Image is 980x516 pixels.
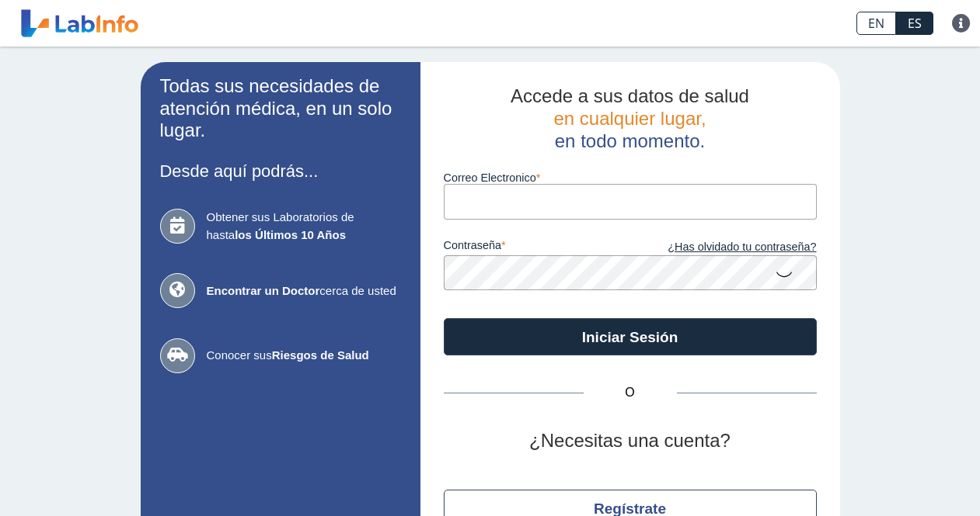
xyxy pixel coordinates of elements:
[630,239,817,256] a: ¿Has olvidado tu contraseña?
[207,284,320,297] b: Encontrar un Doctor
[584,383,677,402] span: O
[207,347,401,365] span: Conocer sus
[272,348,369,362] b: Riesgos de Salud
[444,171,817,184] label: Correo Electronico
[160,75,401,142] h2: Todas sus necesidades de atención médica, en un solo lugar.
[553,108,706,129] span: en cualquier lugar,
[856,12,896,35] a: EN
[511,85,749,106] span: Accede a sus datos de salud
[444,318,817,355] button: Iniciar Sesión
[444,239,630,256] label: contraseña
[896,12,933,35] a: ES
[207,282,401,300] span: cerca de usted
[235,228,346,241] b: los Últimos 10 Años
[207,209,401,244] span: Obtener sus Laboratorios de hasta
[444,430,817,452] h2: ¿Necesitas una cuenta?
[555,130,705,151] span: en todo momento.
[160,161,401,181] h3: Desde aquí podrás...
